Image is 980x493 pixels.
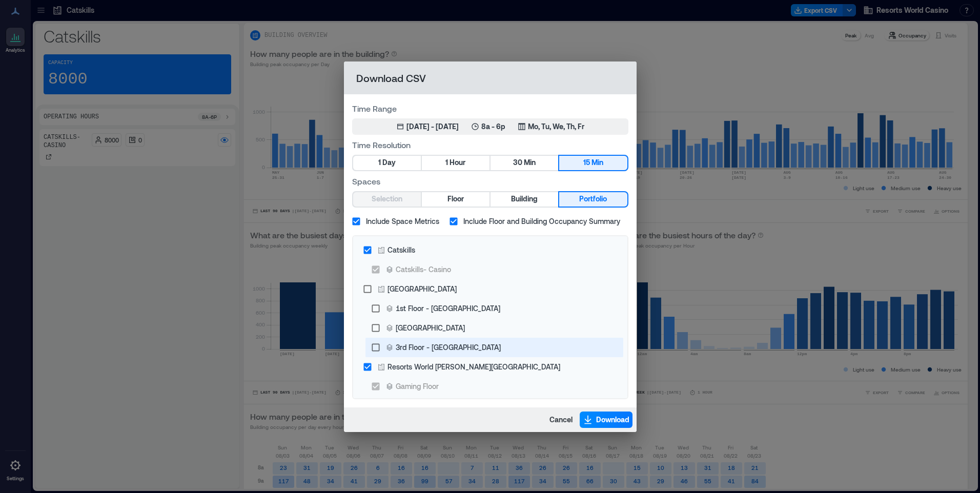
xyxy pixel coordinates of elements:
label: Time Resolution [352,139,628,151]
h2: Download CSV [344,61,637,94]
button: Portfolio [559,192,627,207]
div: [GEOGRAPHIC_DATA] [396,322,465,333]
span: Include Floor and Building Occupancy Summary [463,216,620,227]
button: Floor [422,192,489,207]
div: 1st Floor - [GEOGRAPHIC_DATA] [396,303,500,314]
span: 15 [583,156,590,169]
span: Portfolio [579,193,607,206]
div: 3rd Floor - [GEOGRAPHIC_DATA] [396,342,501,353]
div: [GEOGRAPHIC_DATA] [387,283,457,294]
span: 1 [378,156,381,169]
button: [DATE] - [DATE]8a - 6pMo, Tu, We, Th, Fr [352,118,628,135]
button: 15 Min [559,156,627,170]
div: [DATE] - [DATE] [406,121,459,132]
span: Min [591,156,603,169]
div: Resorts World [PERSON_NAME][GEOGRAPHIC_DATA] [387,361,560,372]
span: Download [596,415,629,425]
span: Floor [447,193,464,206]
label: Spaces [352,175,628,187]
div: Gaming Floor [396,381,439,392]
div: Catskills [387,244,415,255]
button: 30 Min [491,156,558,170]
label: Time Range [352,102,628,114]
span: 1 [445,156,448,169]
button: 1 Hour [422,156,489,170]
button: 1 Day [353,156,421,170]
span: 30 [513,156,522,169]
span: Building [511,193,538,206]
p: 8a - 6p [481,121,505,132]
p: Mo, Tu, We, Th, Fr [528,121,584,132]
span: Day [382,156,396,169]
span: Include Space Metrics [366,216,439,227]
span: Hour [450,156,465,169]
button: Building [491,192,558,207]
div: Catskills- Casino [396,264,451,275]
span: Cancel [549,415,573,425]
span: Min [524,156,536,169]
button: Cancel [546,412,576,428]
button: Download [580,412,632,428]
